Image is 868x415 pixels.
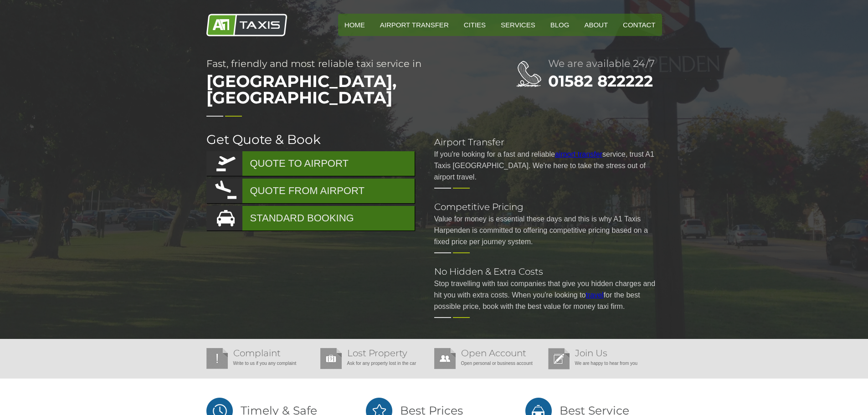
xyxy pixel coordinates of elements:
[206,133,416,146] h2: Get Quote & Book
[586,291,604,299] a: travel
[434,149,662,183] p: If you're looking for a fast and reliable service, trust A1 Taxis [GEOGRAPHIC_DATA]. We're here t...
[548,348,570,369] img: Join Us
[434,278,662,312] p: Stop travelling with taxi companies that give you hidden charges and hit you with extra costs. Wh...
[457,14,492,36] a: Cities
[434,213,662,247] p: Value for money is essential these days and this is why A1 Taxis Harpenden is committed to offeri...
[548,59,662,69] h2: We are available 24/7
[616,14,662,36] a: Contact
[206,59,480,110] h1: Fast, friendly and most reliable taxi service in
[555,150,602,158] a: airport transfer
[206,358,316,369] p: Write to us if you any complaint
[374,14,455,36] a: Airport Transfer
[434,348,456,369] img: Open Account
[548,358,657,369] p: We are happy to hear from you
[434,358,544,369] p: Open personal or business account
[578,14,614,36] a: About
[206,14,287,36] img: A1 Taxis
[461,348,526,359] a: Open Account
[434,202,662,211] h2: Competitive Pricing
[206,179,415,203] a: QUOTE FROM AIRPORT
[206,68,480,110] span: [GEOGRAPHIC_DATA], [GEOGRAPHIC_DATA]
[434,138,662,147] h2: Airport Transfer
[434,267,662,276] h2: No Hidden & Extra Costs
[320,358,430,369] p: Ask for any property lost in the car
[347,348,407,359] a: Lost Property
[320,348,342,369] img: Lost Property
[544,14,576,36] a: Blog
[206,206,415,231] a: STANDARD BOOKING
[233,348,281,359] a: Complaint
[575,348,607,359] a: Join Us
[206,151,415,176] a: QUOTE TO AIRPORT
[206,348,228,369] img: Complaint
[338,14,371,36] a: HOME
[494,14,542,36] a: Services
[548,72,653,91] a: 01582 822222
